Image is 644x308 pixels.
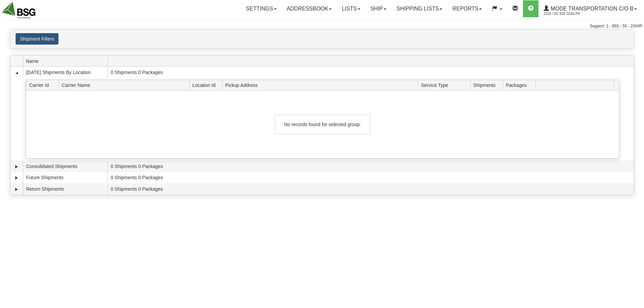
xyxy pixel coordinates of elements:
[628,119,643,188] iframe: chat widget
[391,0,447,17] a: Shipping lists
[23,183,108,195] td: Return Shipments
[473,80,503,90] span: Shipments
[108,67,634,78] td: 0 Shipments 0 Packages
[549,6,634,11] span: Mode Transportation c/o B
[23,172,108,184] td: Future Shipments
[337,0,365,17] a: Lists
[241,0,282,17] a: Settings
[539,0,642,17] a: Mode Transportation c/o B 2219 / DC 625 Guelph
[506,80,535,90] span: Packages
[275,115,370,134] div: No records found for selected group.
[2,23,642,29] div: Support: 1 - 855 - 55 - 2SHIP
[365,0,391,17] a: Ship
[62,80,190,90] span: Carrier Name
[282,0,337,17] a: Addressbook
[13,163,20,170] a: Expand
[26,56,108,66] span: Name
[225,80,418,90] span: Pickup Address
[16,33,58,45] button: Shipment Filters
[23,161,108,172] td: Consolidated Shipments
[13,186,20,193] a: Expand
[2,2,37,19] img: logo2219.jpg
[13,69,20,76] a: Collapse
[544,10,594,17] span: 2219 / DC 625 Guelph
[23,67,108,78] td: [DATE] Shipments By Location
[447,0,487,17] a: Reports
[29,80,59,90] span: Carrier Id
[192,80,222,90] span: Location Id
[108,161,634,172] td: 0 Shipments 0 Packages
[108,183,634,195] td: 0 Shipments 0 Packages
[108,172,634,184] td: 0 Shipments 0 Packages
[13,174,20,181] a: Expand
[421,80,470,90] span: Service Type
